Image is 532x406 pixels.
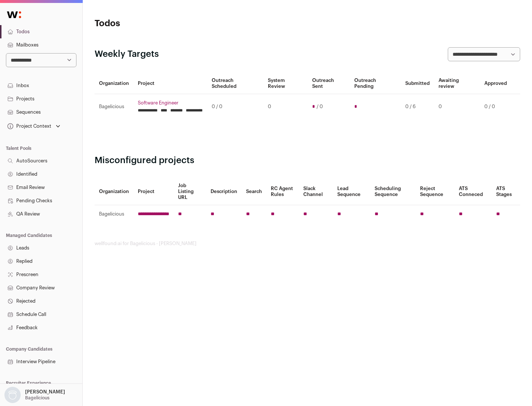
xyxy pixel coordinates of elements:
th: Organization [95,178,133,205]
a: Software Engineer [138,100,203,106]
button: Open dropdown [3,387,66,403]
h2: Weekly Targets [95,48,159,60]
th: Description [206,178,242,205]
th: Search [242,178,266,205]
footer: wellfound:ai for Bagelicious - [PERSON_NAME] [95,241,520,247]
th: ATS Conneced [454,178,491,205]
td: 0 [263,94,307,120]
th: Reject Sequence [416,178,455,205]
th: Approved [480,73,511,94]
td: Bagelicious [95,205,133,223]
h2: Misconfigured projects [95,155,520,166]
td: 0 / 0 [207,94,263,120]
th: Submitted [401,73,434,94]
th: Outreach Pending [350,73,400,94]
p: [PERSON_NAME] [25,389,65,395]
th: Outreach Sent [308,73,350,94]
th: Organization [95,73,133,94]
td: 0 [434,94,480,120]
td: 0 / 6 [401,94,434,120]
th: System Review [263,73,307,94]
h1: Todos [95,18,236,30]
th: Job Listing URL [174,178,206,205]
img: nopic.png [4,387,21,403]
th: Outreach Scheduled [207,73,263,94]
button: Open dropdown [6,121,62,131]
img: Wellfound [3,7,25,22]
div: Project Context [6,123,51,129]
th: RC Agent Rules [266,178,299,205]
th: Slack Channel [299,178,333,205]
th: Project [133,178,174,205]
th: Project [133,73,207,94]
th: Awaiting review [434,73,480,94]
th: Lead Sequence [333,178,370,205]
td: 0 / 0 [480,94,511,120]
span: / 0 [317,104,323,110]
td: Bagelicious [95,94,133,120]
th: Scheduling Sequence [370,178,416,205]
th: ATS Stages [492,178,520,205]
p: Bagelicious [25,395,50,401]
